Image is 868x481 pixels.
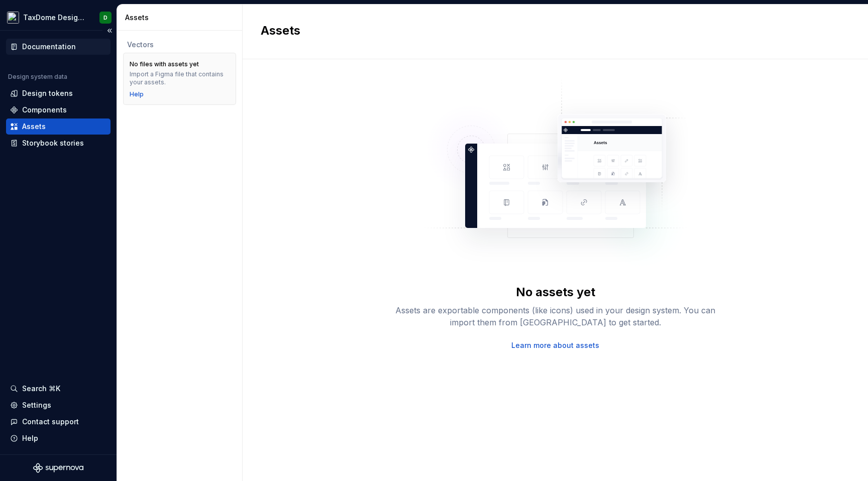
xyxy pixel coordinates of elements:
a: Learn more about assets [511,340,599,350]
div: Import a Figma file that contains your assets. [130,70,230,86]
a: Documentation [6,39,111,55]
div: No assets yet [516,284,595,300]
div: TaxDome Design System [23,13,87,23]
button: Help [6,430,111,446]
a: Assets [6,118,111,135]
div: Design system data [8,73,67,81]
button: TaxDome Design SystemD [2,7,115,28]
div: Assets are exportable components (like icons) used in your design system. You can import them fro... [395,304,716,328]
a: Settings [6,397,111,413]
div: Vectors [127,40,232,50]
button: Contact support [6,414,111,430]
a: Components [6,102,111,118]
a: Design tokens [6,85,111,101]
h2: Assets [261,23,838,39]
div: Storybook stories [22,138,84,148]
div: No files with assets yet [130,60,199,68]
div: Contact support [22,417,79,427]
div: Assets [125,13,238,23]
div: D [103,14,107,22]
div: Components [22,105,67,115]
svg: Supernova Logo [33,463,83,473]
div: Help [22,433,38,443]
div: Search ⌘K [22,384,60,394]
a: Help [130,90,144,98]
div: Design tokens [22,88,73,98]
button: Search ⌘K [6,381,111,397]
a: Storybook stories [6,135,111,151]
img: da704ea1-22e8-46cf-95f8-d9f462a55abe.png [7,12,19,24]
div: Documentation [22,42,76,52]
button: Collapse sidebar [102,24,117,38]
div: Assets [22,122,46,132]
div: Settings [22,400,51,410]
